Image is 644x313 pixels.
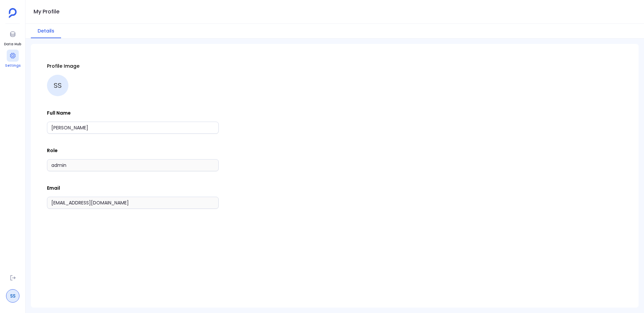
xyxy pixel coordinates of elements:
[5,63,20,68] span: Settings
[34,7,59,16] h1: My Profile
[47,63,623,69] p: Profile Image
[47,122,219,134] input: Full Name
[9,8,17,18] img: petavue logo
[47,147,623,154] p: Role
[47,159,219,171] input: Role
[47,75,68,96] div: SS
[31,24,61,38] button: Details
[47,197,219,209] input: Email
[47,185,623,191] p: Email
[6,289,19,303] a: SS
[4,28,21,47] a: Data Hub
[47,110,623,116] p: Full Name
[5,50,20,68] a: Settings
[4,42,21,47] span: Data Hub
